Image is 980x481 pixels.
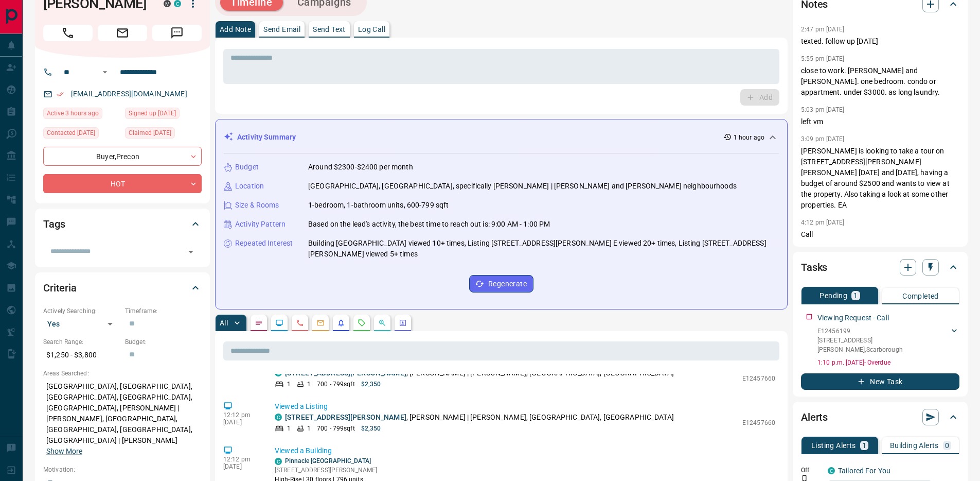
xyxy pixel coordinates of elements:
[287,380,291,389] p: 1
[125,127,202,142] div: Thu Sep 04 2025
[307,424,311,433] p: 1
[308,238,779,260] p: Building [GEOGRAPHIC_DATA] viewed 10+ times, Listing [STREET_ADDRESS][PERSON_NAME] E viewed 20+ t...
[98,25,147,41] span: Email
[296,319,304,327] svg: Calls
[308,162,413,173] p: Around $2300-$2400 per month
[285,413,406,421] a: [STREET_ADDRESS][PERSON_NAME]
[801,26,845,33] p: 2:47 pm [DATE]
[801,55,845,62] p: 5:55 pm [DATE]
[801,229,959,240] p: Call
[43,216,65,232] h2: Tags
[801,219,845,226] p: 4:12 pm [DATE]
[43,306,120,316] p: Actively Searching:
[125,337,202,347] p: Budget:
[43,147,202,166] div: Buyer , Precon
[801,65,959,98] p: close to work. [PERSON_NAME] and [PERSON_NAME]. one bedroom. condo or appartment. under $3000. as...
[275,401,775,412] p: Viewed a Listing
[307,380,311,389] p: 1
[255,319,263,327] svg: Notes
[801,116,959,127] p: left vm
[801,409,828,425] h2: Alerts
[43,276,202,300] div: Criteria
[223,419,259,426] p: [DATE]
[129,128,171,138] span: Claimed [DATE]
[43,378,202,460] p: [GEOGRAPHIC_DATA], [GEOGRAPHIC_DATA], [GEOGRAPHIC_DATA], [GEOGRAPHIC_DATA], [GEOGRAPHIC_DATA], [P...
[801,405,959,430] div: Alerts
[358,26,385,33] p: Log Call
[224,128,779,147] div: Activity Summary1 hour ago
[71,90,187,98] a: [EMAIL_ADDRESS][DOMAIN_NAME]
[316,319,325,327] svg: Emails
[275,414,282,421] div: condos.ca
[43,347,120,364] p: $1,250 - $3,800
[801,259,827,276] h2: Tasks
[945,442,949,449] p: 0
[184,245,198,259] button: Open
[817,358,959,367] p: 1:10 p.m. [DATE] - Overdue
[43,337,120,347] p: Search Range:
[46,446,82,457] button: Show More
[308,200,449,211] p: 1-bedroom, 1-bathroom units, 600-799 sqft
[43,174,202,193] div: HOT
[57,91,64,98] svg: Email Verified
[801,466,822,475] p: Off
[337,319,345,327] svg: Listing Alerts
[828,467,835,474] div: condos.ca
[223,456,259,463] p: 12:12 pm
[43,316,120,332] div: Yes
[902,293,939,300] p: Completed
[734,133,764,142] p: 1 hour ago
[361,424,381,433] p: $2,350
[275,319,283,327] svg: Lead Browsing Activity
[223,411,259,419] p: 12:12 pm
[317,380,354,389] p: 700 - 799 sqft
[817,313,889,323] p: Viewing Request - Call
[469,275,533,293] button: Regenerate
[287,424,291,433] p: 1
[801,135,845,143] p: 3:09 pm [DATE]
[235,200,279,211] p: Size & Rooms
[43,25,93,41] span: Call
[43,280,77,296] h2: Criteria
[99,66,111,78] button: Open
[43,465,202,474] p: Motivation:
[801,106,845,113] p: 5:03 pm [DATE]
[742,374,775,383] p: E12457660
[378,319,386,327] svg: Opportunities
[263,26,300,33] p: Send Email
[819,292,847,299] p: Pending
[235,238,293,249] p: Repeated Interest
[235,181,264,192] p: Location
[817,336,949,354] p: [STREET_ADDRESS][PERSON_NAME] , Scarborough
[129,108,176,118] span: Signed up [DATE]
[220,26,251,33] p: Add Note
[890,442,939,449] p: Building Alerts
[223,463,259,470] p: [DATE]
[361,380,381,389] p: $2,350
[308,219,550,230] p: Based on the lead's activity, the best time to reach out is: 9:00 AM - 1:00 PM
[313,26,346,33] p: Send Text
[285,457,371,465] a: Pinnacle [GEOGRAPHIC_DATA]
[125,306,202,316] p: Timeframe:
[237,132,296,143] p: Activity Summary
[742,418,775,427] p: E12457660
[811,442,856,449] p: Listing Alerts
[235,219,286,230] p: Activity Pattern
[43,212,202,236] div: Tags
[125,108,202,122] div: Fri Jun 28 2024
[275,458,282,465] div: condos.ca
[43,108,120,122] div: Tue Oct 14 2025
[801,36,959,47] p: texted. follow up [DATE]
[399,319,407,327] svg: Agent Actions
[317,424,354,433] p: 700 - 799 sqft
[817,324,959,356] div: E12456199[STREET_ADDRESS][PERSON_NAME],Scarborough
[47,108,99,118] span: Active 3 hours ago
[801,373,959,390] button: New Task
[43,369,202,378] p: Areas Searched:
[862,442,866,449] p: 1
[47,128,95,138] span: Contacted [DATE]
[308,181,737,192] p: [GEOGRAPHIC_DATA], [GEOGRAPHIC_DATA], specifically [PERSON_NAME] | [PERSON_NAME] and [PERSON_NAME...
[220,319,228,327] p: All
[817,327,949,336] p: E12456199
[801,146,959,211] p: [PERSON_NAME] is looking to take a tour on [STREET_ADDRESS][PERSON_NAME][PERSON_NAME] [DATE] and ...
